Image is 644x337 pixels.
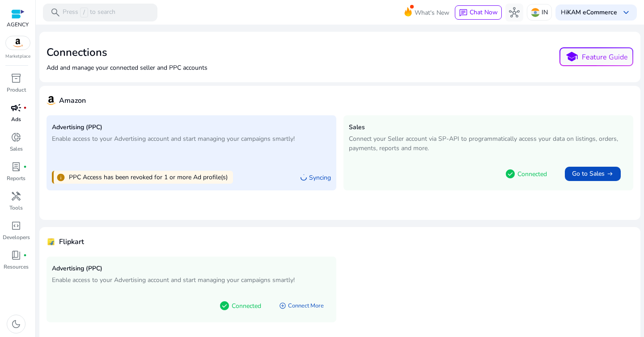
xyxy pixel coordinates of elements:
[23,253,27,257] span: fiber_manual_record
[349,124,628,131] h5: Sales
[47,63,208,72] p: Add and manage your connected seller and PPC accounts
[10,145,23,153] p: Sales
[11,115,21,123] p: Ads
[517,169,547,179] p: Connected
[11,250,21,261] span: book_4
[52,275,331,285] p: Enable access to your Advertising account and start managing your campaigns smartly!
[531,8,540,17] img: in.svg
[7,21,29,29] p: AGENCY
[219,300,230,311] span: check_circle
[63,8,115,17] p: Press to search
[309,173,331,182] p: Syncing
[279,302,286,309] span: add_circle
[565,167,621,181] button: Go to Salesarrow_right_alt
[542,4,548,20] p: IN
[470,8,498,17] span: Chat Now
[232,301,261,311] p: Connected
[459,8,468,17] span: chat
[3,233,30,241] p: Developers
[505,4,523,21] button: hub
[11,102,21,113] span: campaign
[11,161,21,172] span: lab_profile
[559,47,633,66] button: schoolFeature Guide
[4,263,29,271] p: Resources
[558,163,628,185] a: Go to Salesarrow_right_alt
[47,46,208,59] h2: Connections
[52,124,331,131] h5: Advertising (PPC)
[606,170,614,177] span: arrow_right_alt
[23,165,27,168] span: fiber_manual_record
[415,5,449,21] span: What's New
[621,7,631,18] span: keyboard_arrow_down
[9,204,23,212] p: Tools
[80,8,88,17] span: /
[561,9,617,16] p: Hi
[567,8,617,17] b: KAM eCommerce
[272,298,331,314] a: add_circleConnect More
[69,173,228,182] p: PPC Access has been revoked for 1 or more Ad profile(s)
[11,73,21,84] span: inventory_2
[6,36,30,50] img: amazon.svg
[505,168,516,179] span: check_circle
[59,238,84,246] h4: Flipkart
[565,51,578,63] span: school
[582,52,628,63] p: Feature Guide
[11,191,21,202] span: handyman
[455,5,502,20] button: chatChat Now
[52,134,331,143] p: Enable access to your Advertising account and start managing your campaigns smartly!
[59,97,86,105] h4: Amazon
[572,169,605,178] span: Go to Sales
[50,7,61,18] span: search
[349,134,628,153] p: Connect your Seller account via SP-API to programmatically access your data on listings, orders, ...
[5,53,30,60] p: Marketplace
[11,220,21,231] span: code_blocks
[52,265,331,273] h5: Advertising (PPC)
[23,106,27,110] span: fiber_manual_record
[56,173,65,182] span: info
[7,174,25,182] p: Reports
[7,86,26,94] p: Product
[11,132,21,143] span: donut_small
[11,319,21,329] span: dark_mode
[509,7,520,18] span: hub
